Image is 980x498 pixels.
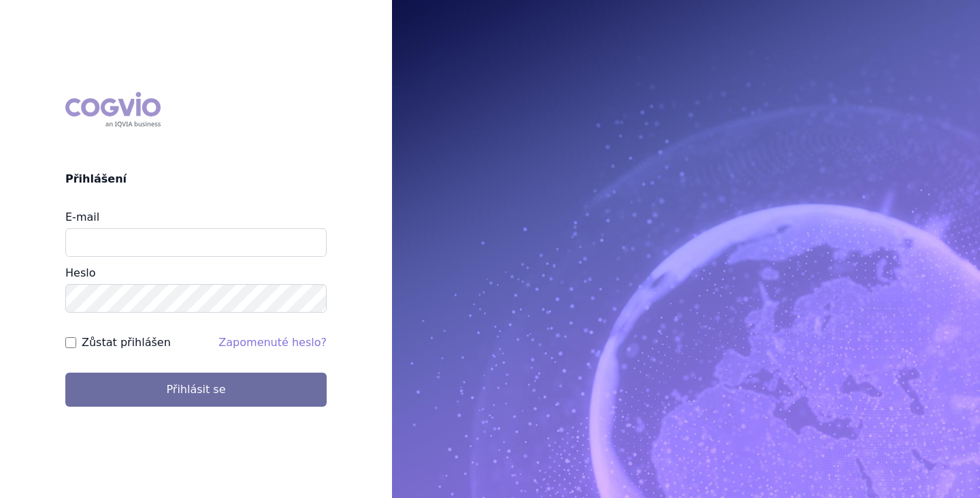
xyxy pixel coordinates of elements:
[65,266,95,279] label: Heslo
[65,92,161,127] div: COGVIO
[65,171,327,187] h2: Přihlášení
[65,373,327,407] button: Přihlásit se
[218,336,327,349] a: Zapomenuté heslo?
[82,334,171,351] label: Zůstat přihlášen
[65,211,99,223] label: E-mail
